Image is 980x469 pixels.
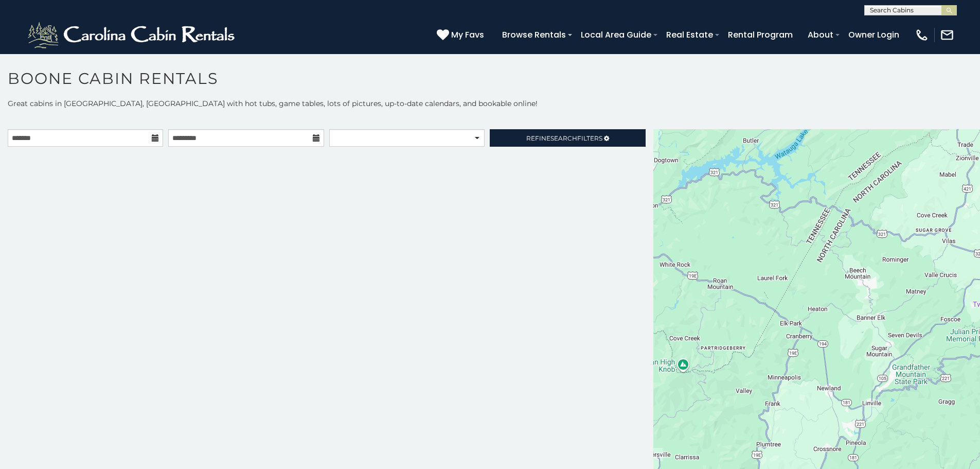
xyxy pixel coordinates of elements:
img: phone-regular-white.png [915,28,929,42]
a: Rental Program [723,26,798,44]
a: Browse Rentals [497,26,571,44]
a: Owner Login [843,26,904,44]
a: Local Area Guide [576,26,656,44]
img: mail-regular-white.png [940,28,954,42]
img: White-1-2.png [26,20,239,50]
a: Real Estate [661,26,718,44]
a: About [803,26,839,44]
span: Search [550,134,577,142]
a: My Favs [437,28,487,42]
span: Refine Filters [526,134,602,142]
span: My Favs [451,28,484,41]
a: RefineSearchFilters [490,129,645,147]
